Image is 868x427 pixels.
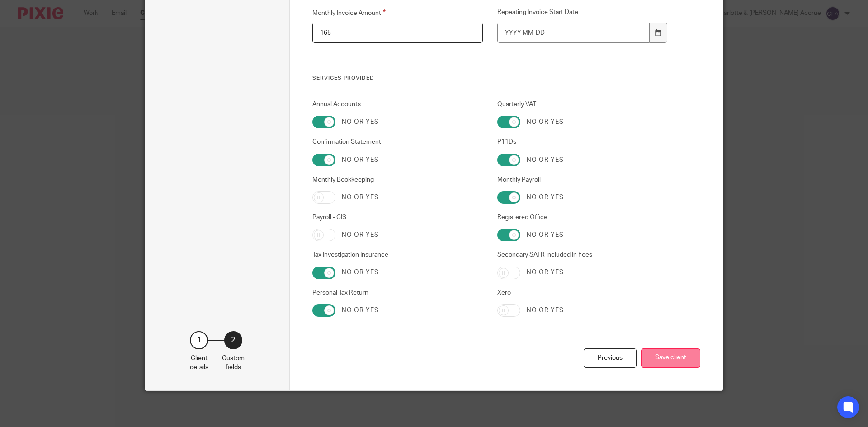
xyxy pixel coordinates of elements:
label: Xero [497,288,668,297]
label: No or yes [342,230,379,239]
label: Monthly Invoice Amount [312,8,483,18]
label: Monthly Payroll [497,175,668,184]
label: Monthly Bookkeeping [312,175,483,184]
p: Custom fields [222,354,245,372]
p: Client details [190,354,208,372]
label: P11Ds [497,137,668,146]
label: No or yes [527,268,564,277]
div: 2 [224,331,242,349]
input: YYYY-MM-DD [497,23,650,43]
label: Annual Accounts [312,100,483,109]
label: No or yes [342,306,379,315]
label: No or yes [527,155,564,164]
label: Payroll - CIS [312,213,483,222]
label: No or yes [342,268,379,277]
label: No or yes [527,230,564,239]
label: Personal Tax Return [312,288,483,297]
div: 1 [190,331,208,349]
label: No or yes [527,193,564,202]
label: Quarterly VAT [497,100,668,109]
label: Registered Office [497,213,668,222]
label: Repeating Invoice Start Date [497,8,668,18]
label: No or yes [342,117,379,127]
h3: Services Provided [312,75,668,82]
button: Save client [641,348,700,368]
label: Confirmation Statement [312,137,483,146]
label: No or yes [527,306,564,315]
label: No or yes [342,155,379,164]
div: Previous [584,348,637,368]
label: Tax Investigation Insurance [312,250,483,259]
label: No or yes [527,117,564,127]
label: No or yes [342,193,379,202]
label: Secondary SATR Included In Fees [497,250,668,259]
